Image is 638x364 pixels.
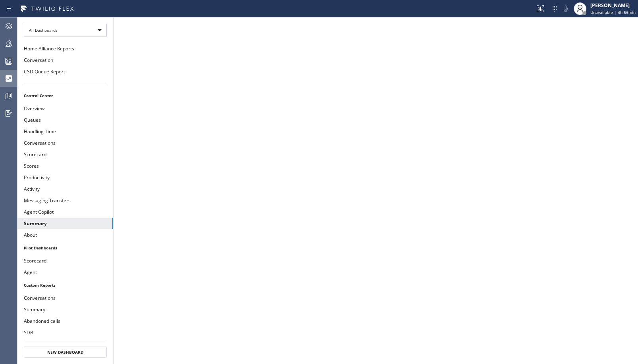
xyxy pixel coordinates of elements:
[17,255,113,266] button: Scorecard
[17,103,113,114] button: Overview
[24,347,107,358] button: New Dashboard
[17,126,113,137] button: Handling Time
[560,3,571,14] button: Mute
[17,304,113,315] button: Summary
[17,280,113,290] li: Custom Reports
[17,90,113,101] li: Control Center
[17,243,113,253] li: Pilot Dashboards
[17,183,113,195] button: Activity
[24,24,107,36] div: All Dashboards
[17,137,113,149] button: Conversations
[17,229,113,241] button: About
[17,43,113,54] button: Home Alliance Reports
[590,10,636,15] span: Unavailable | 4h 56min
[17,292,113,304] button: Conversations
[17,338,113,350] button: Outbound calls
[17,149,113,160] button: Scorecard
[17,114,113,126] button: Queues
[17,206,113,218] button: Agent Copilot
[17,266,113,278] button: Agent
[17,315,113,327] button: Abandoned calls
[590,2,636,9] div: [PERSON_NAME]
[17,327,113,338] button: SDB
[114,17,638,364] iframe: dashboard_9f6bb337dffe
[17,195,113,206] button: Messaging Transfers
[17,54,113,66] button: Conversation
[17,172,113,183] button: Productivity
[17,160,113,172] button: Scores
[17,66,113,77] button: CSD Queue Report
[17,218,113,229] button: Summary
